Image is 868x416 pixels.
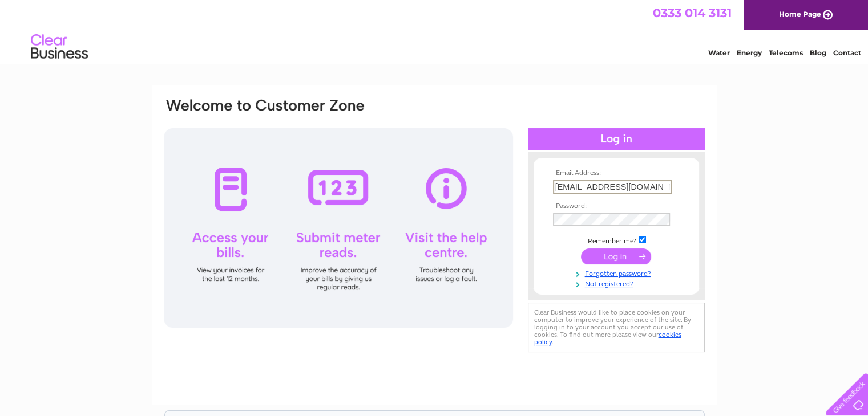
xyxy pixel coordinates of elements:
img: logo.png [30,30,88,64]
a: Energy [737,48,762,57]
a: Blog [810,48,826,57]
th: Password: [550,202,683,210]
a: Not registered? [553,278,683,288]
a: Water [708,48,730,57]
th: Email Address: [550,169,683,177]
a: 0333 014 3131 [653,6,732,20]
a: Forgotten password? [553,267,683,278]
td: Remember me? [550,234,683,246]
a: Contact [833,48,861,57]
input: Submit [581,248,651,264]
a: cookies policy [534,331,681,346]
div: Clear Business is a trading name of Verastar Limited (registered in [GEOGRAPHIC_DATA] No. 3667643... [165,6,704,55]
a: Telecoms [769,48,803,57]
div: Clear Business would like to place cookies on your computer to improve your experience of the sit... [528,303,705,352]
